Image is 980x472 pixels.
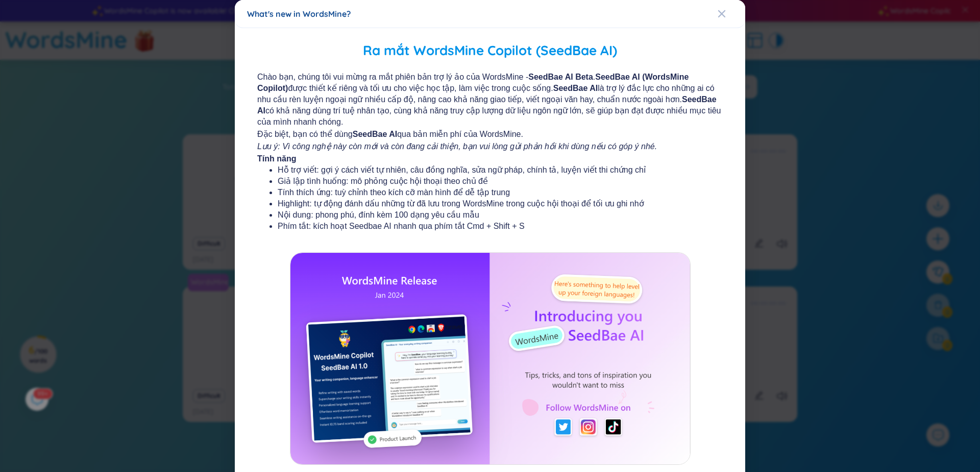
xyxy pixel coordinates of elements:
[278,176,702,187] li: Giả lập tình huống: mô phỏng cuộc hội thoại theo chủ đề
[528,73,593,81] b: SeedBae AI Beta
[257,154,296,163] b: Tính năng
[278,221,702,232] li: Phím tắt: kích hoạt Seedbae AI nhanh qua phím tắt Cmd + Shift + S
[257,72,723,128] span: Chào bạn, chúng tôi vui mừng ra mắt phiên bản trợ lý ảo của WordsMine - . được thiết kế riêng và ...
[278,198,702,209] li: Highlight: tự động đánh dấu những từ đã lưu trong WordsMine trong cuộc hội thoại để tối ưu ghi nhớ
[257,142,657,151] i: Lưu ý: Vì công nghệ này còn mới và còn đang cải thiện, bạn vui lòng gửi phản hồi khi dùng nếu có ...
[247,8,733,19] div: What's new in WordsMine?
[257,95,717,115] b: SeedBae AI
[257,129,723,140] span: Đặc biệt, bạn có thể dùng qua bản miễn phí của WordsMine.
[257,73,689,92] b: SeedBae AI (WordsMine Copilot)
[353,130,397,138] b: SeedBae AI
[247,40,733,61] h2: Ra mắt WordsMine Copilot (SeedBae AI)
[278,187,702,198] li: Tính thích ứng: tuỳ chỉnh theo kích cỡ màn hình để dễ tập trung
[553,84,598,92] b: SeedBae AI
[278,209,702,221] li: Nội dung: phong phú, đính kèm 100 dạng yêu cầu mẫu
[278,164,702,176] li: Hỗ trợ viết: gợi ý cách viết tự nhiên, câu đồng nghĩa, sửa ngữ pháp, chính tả, luyện viết thi chứ...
